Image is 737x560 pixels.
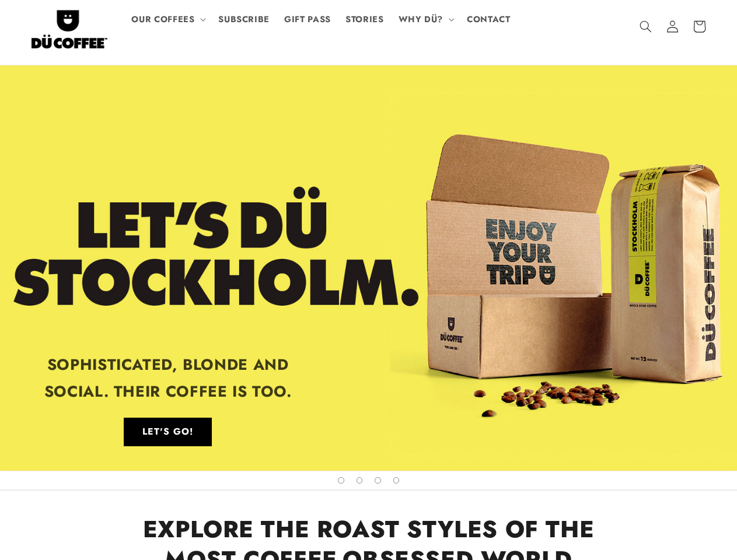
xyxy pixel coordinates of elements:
[124,6,211,32] summary: OUR COFFEES
[131,14,194,25] span: OUR COFFEES
[345,14,383,25] span: STORIES
[332,471,351,490] button: Load slide 1 of 4
[369,471,387,490] button: Load slide 3 of 4
[124,418,211,446] a: LET'S GO!
[211,6,277,32] a: SUBSCRIBE
[387,471,406,490] button: Load slide 4 of 4
[44,353,292,402] span: SOPHISTICATED, BLONDE AND SOCIAL. THEIR COFFEE IS TOO.
[350,471,369,490] button: Load slide 2 of 4
[391,6,459,32] summary: WHY DÜ?
[459,6,518,32] a: CONTACT
[399,14,443,25] span: WHY DÜ?
[277,6,338,32] a: GIFT PASS
[284,14,331,25] span: GIFT PASS
[632,13,659,40] summary: Search
[218,14,270,25] span: SUBSCRIBE
[338,6,391,32] a: STORIES
[467,14,510,25] span: CONTACT
[32,5,107,48] img: Let's Dü Coffee together! Coffee beans roasted in the style of world cities, coffee subscriptions...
